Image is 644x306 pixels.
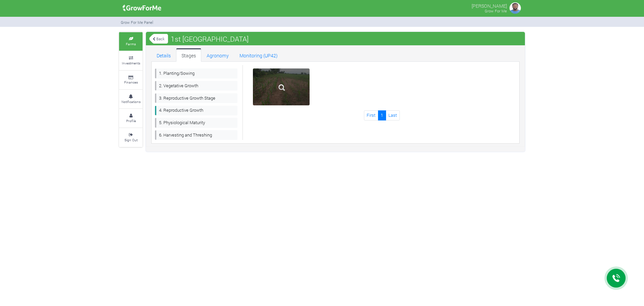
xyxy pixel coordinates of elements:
img: growforme image [508,1,522,15]
a: Details [151,48,176,62]
a: 5. Physiological Maturity [155,118,237,127]
a: First [364,110,378,120]
a: Monitoring (UP42) [234,48,283,62]
small: Grow For Me Panel [121,20,153,25]
nav: Page Navigation [248,110,516,120]
a: Profile [119,109,143,127]
a: 3. Reproductive Growth Stage [155,93,237,103]
a: 2. Vegetative Growth [155,81,237,91]
img: growforme image [120,1,164,15]
small: Sign Out [124,138,138,142]
small: Grow For Me [485,8,507,13]
small: Finances [124,80,138,85]
small: Profile [126,118,136,123]
a: 6. Harvesting and Threshing [155,130,237,140]
small: Investments [122,61,140,65]
small: Notifications [121,99,141,104]
p: [PERSON_NAME] [472,1,507,9]
a: Finances [119,71,143,89]
a: Back [149,33,168,44]
a: 4. Reproductive Growth [155,106,237,115]
a: Investments [119,51,143,70]
a: Stages [176,48,201,62]
img: zoom.png [271,77,292,98]
a: 1. Planting/Sowing [155,68,237,78]
a: 1 [378,110,386,120]
a: Notifications [119,90,143,108]
a: Sign Out [119,128,143,147]
a: Farms [119,32,143,51]
span: 1st [GEOGRAPHIC_DATA] [169,32,250,46]
a: Agronomy [201,48,234,62]
small: Farms [126,42,136,46]
a: Last [386,110,400,120]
